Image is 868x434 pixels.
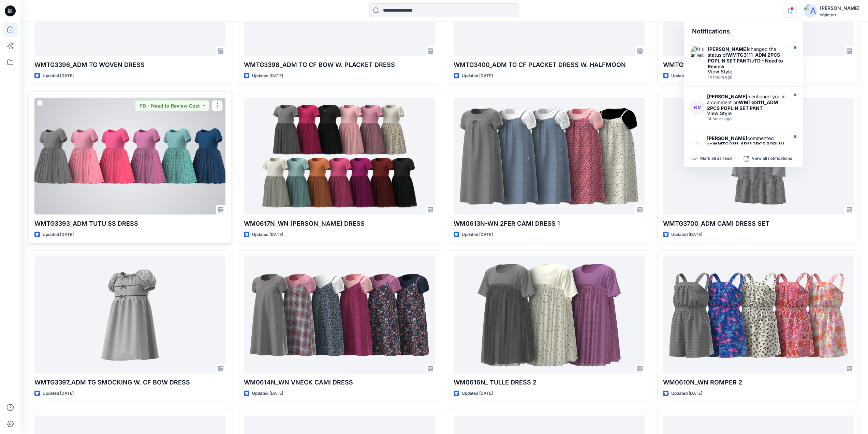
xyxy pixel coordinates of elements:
img: avatar [804,4,817,18]
p: WMTG3400_ADM TG CF PLACKET DRESS W. HALFMOON [454,60,645,69]
div: [PERSON_NAME] [820,4,859,12]
p: WMTG3397_ADM TG SMOCKING W. CF BOW DRESS [34,377,225,387]
a: WMTG3393_ADM TUTU SS DRESS [34,97,225,214]
img: Kristin Veit [691,46,704,60]
p: Updated [DATE] [671,231,702,238]
p: Updated [DATE] [671,72,702,79]
strong: WMTG3111_ADM 2PCS POPLIN SET PANT [707,99,778,111]
p: Updated [DATE] [43,390,74,397]
p: Updated [DATE] [462,390,493,397]
strong: [PERSON_NAME] [708,46,748,52]
strong: [PERSON_NAME] [707,94,747,99]
a: WM0614N_WN VNECK CAMI DRESS [244,256,435,373]
div: Walmart [820,12,859,17]
strong: WMTG3111_ADM 2PCS POPLIN SET PANT [708,52,780,64]
a: WMTG3700_ADM CAMI DRESS SET [663,97,854,214]
div: Monday, October 06, 2025 23:08 [708,75,786,80]
p: WM0613N-WN 2FER CAMI DRESS 1 [454,219,645,228]
div: Monday, October 06, 2025 23:08 [707,116,786,121]
p: WMTG3398_ADM TG CF BOW W. PLACKET DRESS [244,60,435,69]
div: Notifications [684,21,803,42]
div: KV [691,101,704,114]
p: Updated [DATE] [462,231,493,238]
div: commented on [707,135,786,153]
p: WM0617N_WN [PERSON_NAME] DRESS [244,219,435,228]
p: Updated [DATE] [252,231,283,238]
p: Updated [DATE] [43,72,74,79]
div: mentioned you in a comment on [707,94,786,111]
p: WMTG3700_ADM CAMI DRESS SET [663,219,854,228]
p: Updated [DATE] [252,72,283,79]
div: View Style [707,111,786,116]
p: WMTG3400_ADM TG CF PLACKET DRESS [663,60,854,69]
div: KV [691,142,704,156]
div: View Style [708,69,786,74]
p: Updated [DATE] [462,72,493,79]
a: WM0610N_WN ROMPER 2 [663,256,854,373]
strong: TD - Need to Review [708,58,783,69]
p: WMTG3396_ADM TG WOVEN DRESS [34,60,225,69]
p: Updated [DATE] [43,231,74,238]
p: Updated [DATE] [671,390,702,397]
p: WM0616N_ TULLE DRESS 2 [454,377,645,387]
strong: WMTG3111_ADM 2PCS POPLIN SET PANT [707,141,784,153]
a: WM0616N_ TULLE DRESS 2 [454,256,645,373]
p: WM0610N_WN ROMPER 2 [663,377,854,387]
p: Updated [DATE] [252,390,283,397]
p: Mark all as read [700,156,732,162]
p: View all notifications [752,156,792,162]
a: WM0617N_WN SS TUTU DRESS [244,97,435,214]
div: changed the status of to ` [708,46,786,69]
p: WMTG3393_ADM TUTU SS DRESS [34,219,225,228]
a: WM0613N-WN 2FER CAMI DRESS 1 [454,97,645,214]
strong: [PERSON_NAME] [707,135,747,141]
p: WM0614N_WN VNECK CAMI DRESS [244,377,435,387]
a: WMTG3397_ADM TG SMOCKING W. CF BOW DRESS [34,256,225,373]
